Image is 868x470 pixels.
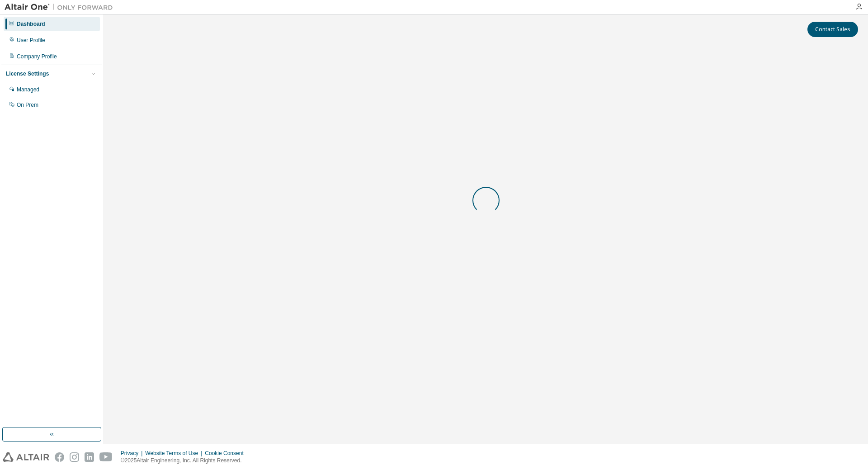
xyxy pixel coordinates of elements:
img: linkedin.svg [85,452,94,462]
img: facebook.svg [55,452,64,462]
button: Contact Sales [807,22,858,37]
div: Dashboard [17,20,45,28]
div: Cookie Consent [205,450,249,457]
div: License Settings [6,70,49,77]
img: Altair One [5,3,118,12]
div: User Profile [17,37,45,44]
img: instagram.svg [70,452,79,462]
div: Website Terms of Use [145,450,205,457]
p: © 2025 Altair Engineering, Inc. All Rights Reserved. [121,457,249,465]
div: Company Profile [17,53,57,60]
img: youtube.svg [99,452,113,462]
img: altair_logo.svg [3,452,49,462]
div: Privacy [121,450,145,457]
div: On Prem [17,101,38,109]
div: Managed [17,86,39,93]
